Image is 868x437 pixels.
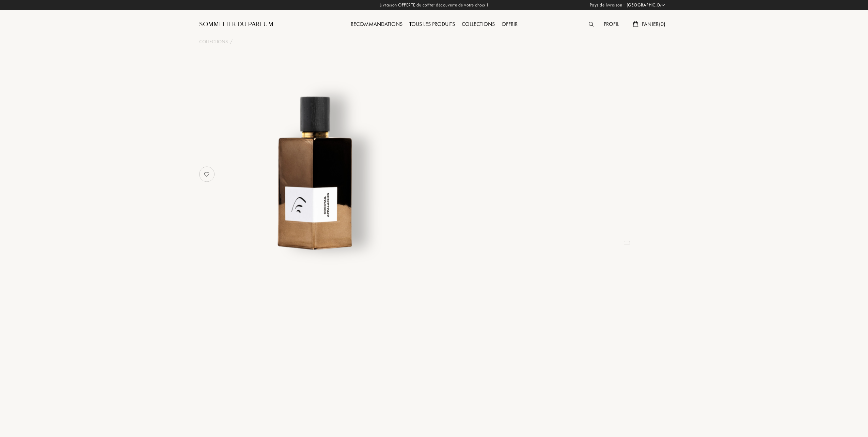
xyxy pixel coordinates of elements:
img: cart.svg [633,21,638,27]
a: Sommelier du Parfum [199,20,273,29]
span: Pays de livraison : [590,2,625,9]
a: Collections [458,20,498,28]
a: Collections [199,38,228,45]
div: Recommandations [347,20,406,29]
a: Profil [600,20,622,28]
div: Collections [458,20,498,29]
div: Offrir [498,20,521,29]
a: Tous les produits [406,20,458,28]
div: / [230,38,233,45]
span: Panier ( 0 ) [642,20,666,28]
div: Profil [600,20,622,29]
img: undefined undefined [232,87,401,255]
img: search_icn.svg [589,22,594,27]
img: arrow_w.png [661,2,666,7]
a: Offrir [498,20,521,28]
a: Recommandations [347,20,406,28]
img: no_like_p.png [200,167,214,181]
div: Tous les produits [406,20,458,29]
